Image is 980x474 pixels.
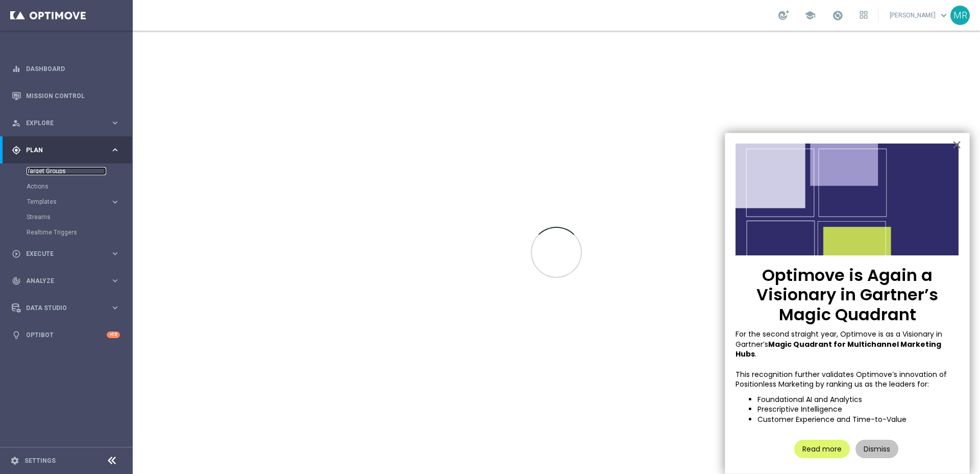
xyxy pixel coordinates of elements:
[27,199,110,205] div: Templates
[26,147,110,153] span: Plan
[26,55,120,82] a: Dashboard
[755,349,756,359] span: .
[27,163,132,179] div: Target Groups
[855,440,898,458] button: Dismiss
[889,8,950,23] a: [PERSON_NAME]
[27,167,106,175] a: Target Groups
[12,276,21,286] i: track_changes
[12,64,21,74] i: equalizer
[26,321,107,348] a: Optibot
[12,330,21,340] i: lightbulb
[26,251,110,257] span: Execute
[757,405,959,415] li: Prescriptive Intelligence
[804,10,816,21] span: school
[110,249,120,258] i: keyboard_arrow_right
[27,228,106,236] a: Realtime Triggers
[107,331,120,338] div: +10
[10,456,19,465] i: settings
[12,55,120,82] div: Dashboard
[12,249,21,258] i: play_circle_outline
[950,6,970,25] div: MR
[12,118,21,128] i: person_search
[12,276,110,286] div: Analyze
[27,182,106,191] a: Actions
[12,249,110,258] div: Execute
[27,213,106,221] a: Streams
[952,136,962,153] button: Close
[12,82,120,109] div: Mission Control
[110,303,120,313] i: keyboard_arrow_right
[12,321,120,348] div: Optibot
[26,82,120,109] a: Mission Control
[110,197,120,207] i: keyboard_arrow_right
[110,145,120,155] i: keyboard_arrow_right
[736,266,959,324] p: Optimove is Again a Visionary in Gartner’s Magic Quadrant
[110,276,120,286] i: keyboard_arrow_right
[27,194,132,209] div: Templates
[12,146,110,155] div: Plan
[110,118,120,128] i: keyboard_arrow_right
[27,209,132,225] div: Streams
[27,199,100,205] span: Templates
[26,305,110,311] span: Data Studio
[12,118,110,128] div: Explore
[24,458,56,464] a: Settings
[27,179,132,194] div: Actions
[26,278,110,284] span: Analyze
[736,339,943,360] strong: Magic Quadrant for Multichannel Marketing Hubs
[12,303,110,313] div: Data Studio
[27,225,132,240] div: Realtime Triggers
[938,10,949,21] span: keyboard_arrow_down
[736,329,944,349] span: For the second straight year, Optimove is as a Visionary in Gartner’s
[12,146,21,155] i: gps_fixed
[757,415,959,425] li: Customer Experience and Time-to-Value
[757,395,959,405] li: Foundational AI and Analytics
[26,120,110,126] span: Explore
[794,440,850,458] button: Read more
[736,370,959,390] p: This recognition further validates Optimove’s innovation of Positionless Marketing by ranking us ...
